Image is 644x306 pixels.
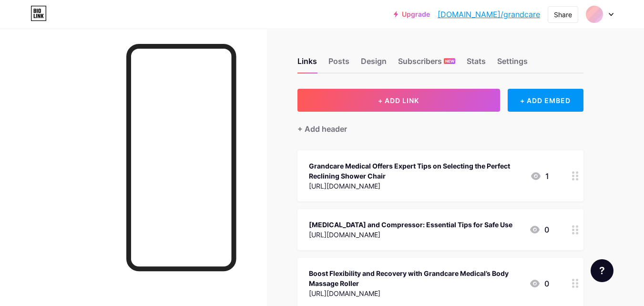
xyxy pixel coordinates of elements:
div: Grandcare Medical Offers Expert Tips on Selecting the Perfect Reclining Shower Chair [309,161,522,181]
div: Share [554,10,572,20]
button: + ADD LINK [297,89,500,112]
div: Subscribers [398,55,455,73]
div: [URL][DOMAIN_NAME] [309,181,522,191]
div: Posts [328,55,349,73]
div: 0 [529,278,549,289]
a: Upgrade [394,11,430,18]
div: [MEDICAL_DATA] and Compressor: Essential Tips for Safe Use [309,220,512,230]
span: NEW [445,58,454,64]
span: + ADD LINK [378,96,419,105]
div: Design [361,55,387,73]
div: [URL][DOMAIN_NAME] [309,230,512,240]
div: Boost Flexibility and Recovery with Grandcare Medical’s Body Massage Roller [309,268,521,288]
div: Links [297,55,317,73]
div: Stats [467,55,486,73]
div: 0 [529,224,549,235]
div: Settings [497,55,528,73]
div: + Add header [297,123,347,135]
a: [DOMAIN_NAME]/grandcare [438,9,540,20]
div: 1 [530,170,549,182]
div: [URL][DOMAIN_NAME] [309,288,521,298]
div: + ADD EMBED [508,89,583,112]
